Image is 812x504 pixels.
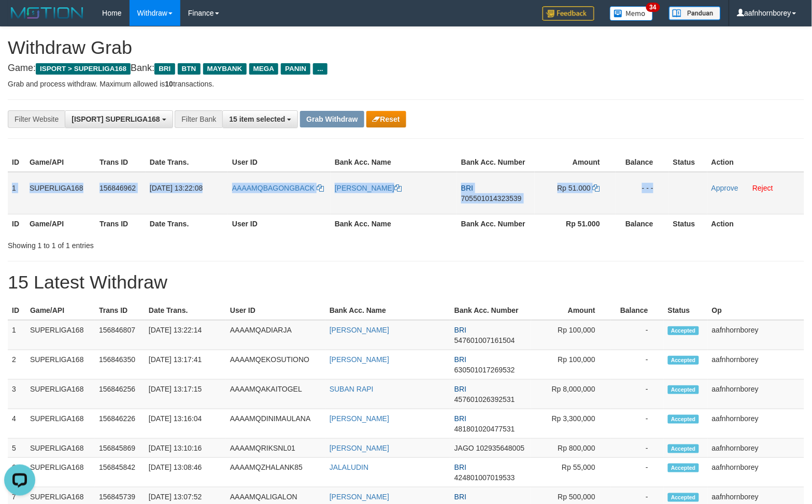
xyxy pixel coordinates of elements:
td: - [611,350,664,380]
td: - [611,409,664,439]
button: Grab Withdraw [300,111,364,127]
td: [DATE] 13:17:15 [145,380,226,409]
h1: 15 Latest Withdraw [8,272,804,293]
span: 15 item selected [229,115,285,123]
td: [DATE] 13:10:16 [145,439,226,458]
td: AAAAMQZHALANK85 [226,458,325,487]
th: Action [707,153,804,172]
td: aafnhornborey [708,350,804,380]
th: Game/API [26,301,95,320]
span: ... [313,63,327,75]
img: Button%20Memo.svg [610,6,653,21]
th: ID [8,214,25,233]
a: [PERSON_NAME] [335,184,402,192]
span: Copy 424801007019533 to clipboard [454,473,515,482]
span: MEGA [249,63,279,75]
span: Copy 705501014323539 to clipboard [461,194,522,203]
td: [DATE] 13:16:04 [145,409,226,439]
span: Copy 630501017269532 to clipboard [454,366,515,374]
span: Copy 547601007161504 to clipboard [454,336,515,344]
span: AAAAMQBAGONGBACK [232,184,315,192]
th: Trans ID [95,153,146,172]
span: BRI [461,184,473,192]
td: aafnhornborey [708,380,804,409]
td: 3 [8,380,26,409]
td: - - - [616,172,669,214]
td: AAAAMQDINIMAULANA [226,409,325,439]
span: BRI [454,326,466,334]
span: Accepted [668,415,699,424]
a: [PERSON_NAME] [330,414,389,423]
a: [PERSON_NAME] [330,326,389,334]
td: - [611,439,664,458]
div: Filter Website [8,110,65,128]
th: Trans ID [95,214,146,233]
a: [PERSON_NAME] [330,444,389,452]
td: [DATE] 13:17:41 [145,350,226,380]
button: Open LiveChat chat widget [4,4,35,35]
span: [DATE] 13:22:08 [150,184,203,192]
span: Accepted [668,464,699,472]
th: User ID [228,153,331,172]
th: ID [8,301,26,320]
td: Rp 3,300,000 [531,409,611,439]
span: BTN [178,63,201,75]
th: Bank Acc. Name [325,301,450,320]
a: Copy 51000 to clipboard [593,184,600,192]
span: Accepted [668,493,699,502]
th: Date Trans. [145,301,226,320]
h1: Withdraw Grab [8,37,804,58]
th: Bank Acc. Number [457,153,535,172]
td: Rp 100,000 [531,320,611,350]
span: Accepted [668,444,699,453]
th: Amount [531,301,611,320]
td: - [611,458,664,487]
td: SUPERLIGA168 [25,172,95,214]
td: 5 [8,439,26,458]
button: 15 item selected [222,110,298,128]
th: Balance [616,214,669,233]
span: [ISPORT] SUPERLIGA168 [72,115,160,123]
th: ID [8,153,25,172]
div: Showing 1 to 1 of 1 entries [8,236,331,251]
img: panduan.png [669,6,721,20]
td: Rp 55,000 [531,458,611,487]
span: PANIN [281,63,310,75]
a: Approve [711,184,738,192]
td: SUPERLIGA168 [26,320,95,350]
td: 156846226 [95,409,145,439]
th: Rp 51.000 [535,214,616,233]
button: [ISPORT] SUPERLIGA168 [65,110,173,128]
th: Bank Acc. Number [450,301,531,320]
th: Game/API [25,214,95,233]
span: Accepted [668,385,699,394]
img: Feedback.jpg [543,6,594,21]
td: Rp 8,000,000 [531,380,611,409]
th: Date Trans. [146,214,228,233]
th: Op [708,301,804,320]
td: 156845842 [95,458,145,487]
a: AAAAMQBAGONGBACK [232,184,324,192]
span: Rp 51.000 [558,184,591,192]
td: 156846807 [95,320,145,350]
a: [PERSON_NAME] [330,493,389,501]
span: 156846962 [99,184,136,192]
th: User ID [228,214,331,233]
span: BRI [454,385,466,393]
td: aafnhornborey [708,320,804,350]
td: 4 [8,409,26,439]
span: ISPORT > SUPERLIGA168 [36,63,131,75]
a: JALALUDIN [330,463,368,471]
td: [DATE] 13:22:14 [145,320,226,350]
button: Reset [366,111,406,127]
span: Accepted [668,356,699,365]
th: Date Trans. [146,153,228,172]
td: AAAAMQEKOSUTIONO [226,350,325,380]
span: 34 [646,3,660,12]
td: - [611,380,664,409]
td: SUPERLIGA168 [26,409,95,439]
a: [PERSON_NAME] [330,355,389,364]
td: AAAAMQAKAITOGEL [226,380,325,409]
td: 156846350 [95,350,145,380]
span: BRI [154,63,175,75]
